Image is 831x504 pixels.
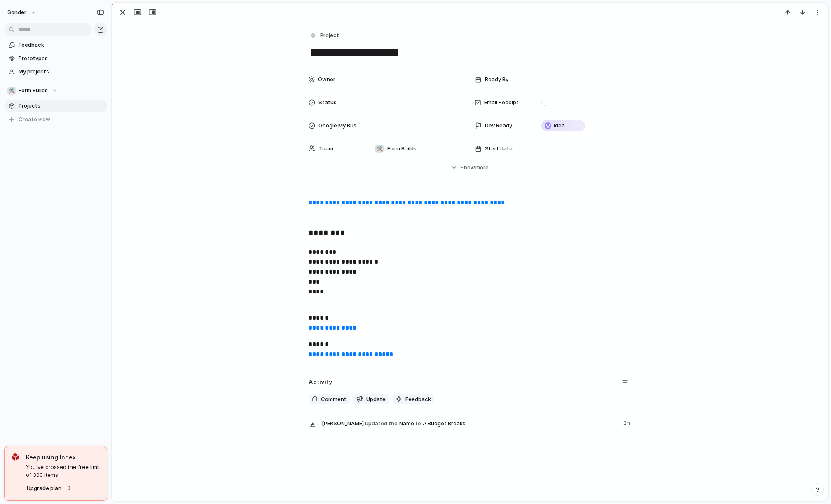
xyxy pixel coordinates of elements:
[318,98,337,107] span: Status
[26,463,100,479] span: You've crossed the free limit of 300 items
[4,100,107,112] a: Projects
[318,75,335,84] span: Owner
[309,377,332,387] h2: Activity
[485,145,513,153] span: Start date
[309,160,632,175] button: Showmore
[485,122,512,130] span: Dev Ready
[4,6,41,19] button: sonder
[4,39,107,51] a: Feedback
[19,102,104,110] span: Projects
[318,122,361,130] span: Google My Business
[392,394,434,405] button: Feedback
[375,145,384,153] div: 🛠️
[27,484,61,492] span: Upgrade plan
[19,68,104,76] span: My projects
[353,394,389,405] button: Update
[485,75,508,84] span: Ready By
[7,87,16,95] div: 🛠️
[24,483,74,494] button: Upgrade plan
[4,52,107,65] a: Prototypes
[4,84,107,97] button: 🛠️Form Builds
[623,417,632,427] span: 2h
[366,395,386,403] span: Update
[484,98,519,107] span: Email Receipt
[475,164,489,172] span: more
[322,417,618,429] span: Name A Budget Breaks -
[19,87,48,95] span: Form Builds
[321,395,346,403] span: Comment
[19,41,104,49] span: Feedback
[320,31,339,40] span: Project
[4,66,107,78] a: My projects
[387,145,417,153] span: Form Builds
[7,8,26,16] span: sonder
[554,122,565,130] span: Idea
[26,453,100,462] span: Keep using Index
[405,395,431,403] span: Feedback
[308,30,342,42] button: Project
[319,145,333,153] span: Team
[460,164,475,172] span: Show
[19,54,104,63] span: Prototypes
[19,115,50,124] span: Create view
[322,420,364,428] span: [PERSON_NAME]
[309,394,350,405] button: Comment
[4,113,107,126] button: Create view
[365,420,398,428] span: updated the
[415,420,421,428] span: to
